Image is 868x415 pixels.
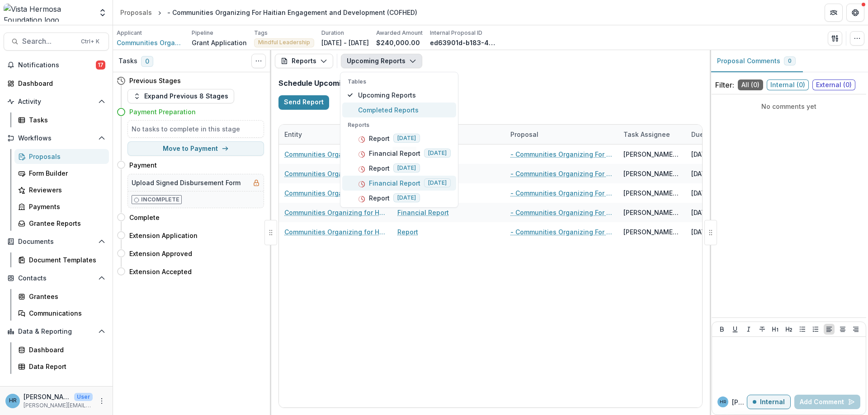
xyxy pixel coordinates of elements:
img: Vista Hermosa Foundation logo [4,4,93,22]
button: Open Contacts [4,271,109,285]
button: More [96,396,107,406]
p: Pipeline [192,29,213,37]
div: Proposal [505,125,618,144]
span: [DATE] [393,134,420,143]
div: Proposals [120,8,152,17]
p: Duration [321,29,344,37]
span: Completed Reports [358,105,451,115]
p: Grant Application [192,38,247,47]
a: Grantee Reports [14,216,109,231]
p: Internal [760,398,785,406]
button: Upcoming Reports [341,54,422,68]
p: Reports [348,121,451,129]
button: Internal [747,395,791,409]
span: [DATE] [424,149,451,158]
div: [PERSON_NAME]-[GEOGRAPHIC_DATA] [623,169,680,178]
p: Filter: [715,79,734,90]
h5: Upload Signed Disbursement Form [132,178,241,187]
span: External ( 0 ) [812,79,855,90]
button: Heading 1 [770,324,781,335]
a: Communities Organizing for Haitian Engagement and Development (COFHED) [284,169,387,178]
div: Payments [29,202,102,211]
div: [DATE] [686,203,754,222]
div: [PERSON_NAME]-[GEOGRAPHIC_DATA] [623,188,680,198]
div: - Communities Organizing For Haitian Engagement and Development (COFHED) [167,8,417,17]
a: Dashboard [14,342,109,357]
span: All ( 0 ) [738,79,763,90]
div: [PERSON_NAME]-[GEOGRAPHIC_DATA] [623,149,680,159]
span: [DATE] [393,193,420,202]
a: Document Templates [14,252,109,267]
h4: Extension Approved [129,249,192,258]
div: Reviewers [29,185,102,195]
a: - Communities Organizing For Haitian Engagement and Development (COFHED) [510,188,613,198]
button: Open Documents [4,234,109,249]
button: Bold [717,324,727,335]
p: Financial Report [369,178,420,188]
span: [DATE] [424,178,451,187]
button: Italicize [743,324,754,335]
p: $240,000.00 [376,38,420,47]
button: Open entity switcher [96,4,109,22]
a: Grantees [14,289,109,304]
div: [PERSON_NAME]-[GEOGRAPHIC_DATA] [623,227,680,237]
div: Data Report [29,362,102,371]
div: Due Date [686,130,726,139]
p: Report [369,193,390,203]
a: - Communities Organizing For Haitian Engagement and Development (COFHED) [510,169,613,178]
p: Internal Proposal ID [430,29,482,37]
span: Activity [18,98,94,106]
div: Hannah Roosendaal [720,400,726,404]
h2: Schedule Upcoming Reports [278,79,703,88]
h4: Extension Application [129,231,198,240]
button: Toggle View Cancelled Tasks [251,54,266,68]
nav: breadcrumb [117,6,421,19]
span: Communities Organizing for Haitian Engagement and Development (COFHED) [117,38,184,47]
button: Open Activity [4,94,109,109]
div: Entity [279,125,392,144]
a: Communities Organizing for Haitian Engagement and Development (COFHED) [284,188,387,198]
div: Grantee Reports [29,219,102,228]
button: Add Comment [794,395,860,409]
a: Proposals [14,149,109,164]
p: Tags [254,29,268,37]
span: Contacts [18,275,94,282]
a: Report [397,227,418,237]
p: ed63901d-b183-4926-9706-6f35d84340f1 [430,38,498,47]
button: Search... [4,33,109,51]
div: Due Date [686,125,754,144]
p: No comments yet [715,102,863,111]
button: Bullet List [797,324,808,335]
button: Align Right [850,324,861,335]
div: Hannah Roosendaal [9,398,17,404]
a: Proposals [117,6,156,19]
button: Notifications17 [4,58,109,72]
p: [PERSON_NAME] [24,392,71,401]
p: Applicant [117,29,142,37]
div: Task Assignee [618,130,675,139]
button: Move to Payment [127,141,264,156]
div: Ctrl + K [79,37,101,47]
h5: No tasks to complete in this stage [132,124,260,134]
div: Tasks [29,115,102,125]
span: 0 [788,58,792,64]
a: Communities Organizing for Haitian Engagement and Development (COFHED) [284,149,387,159]
span: Upcoming Reports [358,90,451,100]
a: Reviewers [14,182,109,197]
div: Task Assignee [618,125,686,144]
button: Get Help [846,4,864,22]
div: Grantees [29,292,102,301]
a: - Communities Organizing For Haitian Engagement and Development (COFHED) [510,149,613,159]
div: [DATE] [686,145,754,164]
div: Document Templates [29,255,102,265]
p: [PERSON_NAME][EMAIL_ADDRESS][DOMAIN_NAME] [24,401,93,410]
span: Mindful Leadership [258,39,310,46]
h4: Complete [129,213,160,222]
span: 17 [96,61,105,70]
div: [DATE] [686,183,754,203]
span: 0 [141,56,153,67]
span: [DATE] [393,163,420,173]
a: Tasks [14,112,109,127]
h4: Payment [129,160,157,170]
